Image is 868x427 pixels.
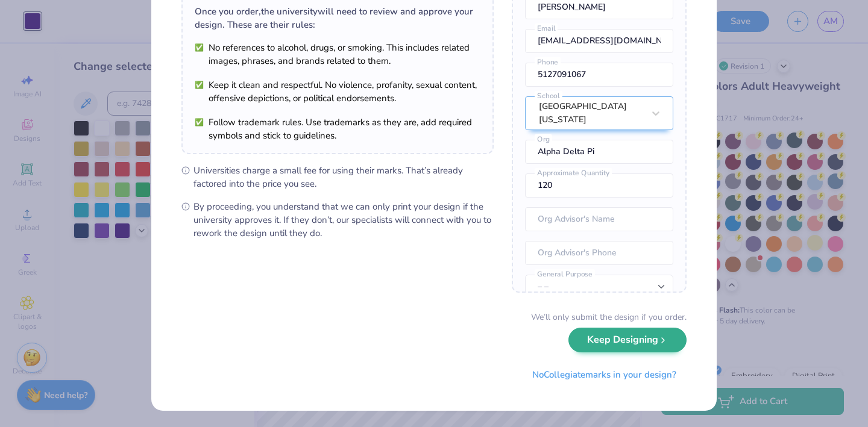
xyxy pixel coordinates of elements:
span: Universities charge a small fee for using their marks. That’s already factored into the price you... [193,164,494,190]
li: Keep it clean and respectful. No violence, profanity, sexual content, offensive depictions, or po... [195,78,480,105]
div: [GEOGRAPHIC_DATA][US_STATE] [539,100,644,126]
div: We’ll only submit the design if you order. [531,311,687,323]
input: Email [525,29,673,53]
input: Phone [525,63,673,87]
div: Once you order, the university will need to review and approve your design. These are their rules: [195,5,480,31]
span: By proceeding, you understand that we can only print your design if the university approves it. I... [193,200,494,240]
li: Follow trademark rules. Use trademarks as they are, add required symbols and stick to guidelines. [195,116,480,142]
li: No references to alcohol, drugs, or smoking. This includes related images, phrases, and brands re... [195,41,480,67]
input: Approximate Quantity [525,173,673,198]
input: Org [525,140,673,164]
button: Keep Designing [568,328,687,352]
input: Org Advisor's Phone [525,241,673,265]
button: NoCollegiatemarks in your design? [522,363,687,387]
input: Org Advisor's Name [525,207,673,231]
